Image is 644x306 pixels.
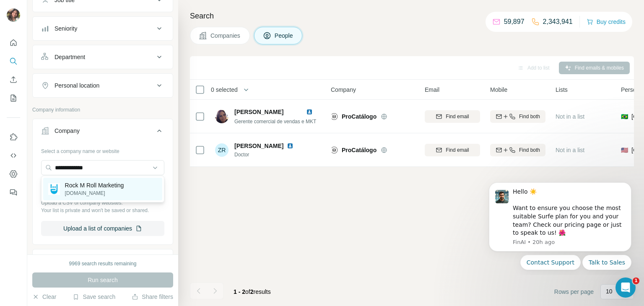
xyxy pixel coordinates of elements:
p: Company information [32,106,173,114]
p: 10 [606,287,613,296]
span: Find email [446,113,469,120]
button: My lists [7,91,20,106]
span: Rows per page [554,288,594,296]
h4: Search [190,10,634,22]
button: Share filters [132,293,173,301]
button: Company [33,121,173,144]
button: Find email [425,110,480,123]
span: ProCatálogo [342,146,377,154]
button: Quick start [7,35,20,50]
div: 9969 search results remaining [69,260,137,267]
p: Rock M Roll Marketing [65,181,124,189]
iframe: Intercom notifications message [476,175,644,275]
button: Save search [73,293,115,301]
span: 🇺🇸 [621,146,628,154]
button: Buy credits [587,16,626,28]
span: 0 selected [211,86,238,94]
p: 2,343,941 [543,17,573,27]
span: Lists [556,86,568,94]
button: Use Surfe API [7,148,20,163]
button: Personal location [33,75,173,96]
span: 🇧🇷 [621,112,628,121]
p: [DOMAIN_NAME] [65,189,124,197]
div: Company [55,127,80,135]
span: of [245,288,250,295]
iframe: Intercom live chat [615,277,636,298]
span: [PERSON_NAME] [234,142,283,150]
span: Not in a list [556,113,584,120]
span: 2 [250,288,254,295]
div: Personal location [55,81,99,90]
div: Seniority [55,24,77,33]
span: 1 - 2 [234,288,245,295]
img: Logo of ProCatálogo [331,113,338,120]
p: Your list is private and won't be saved or shared. [41,207,164,214]
img: LinkedIn logo [287,143,293,149]
span: Gerente comercial de vendas e MKT [234,119,316,124]
span: Find both [519,146,540,154]
span: Not in a list [556,147,584,153]
span: Find both [519,113,540,120]
img: Avatar [7,8,20,22]
button: Feedback [7,185,20,200]
button: Find both [490,110,545,123]
button: Find both [490,144,545,156]
span: Mobile [490,86,507,94]
span: People [275,31,294,40]
button: Find email [425,144,480,156]
span: [PERSON_NAME] [234,109,283,115]
button: Seniority [33,18,173,39]
button: Department [33,47,173,67]
img: Avatar [215,110,229,123]
p: 59,897 [504,17,525,27]
span: Email [425,86,439,94]
button: Enrich CSV [7,72,20,87]
button: Search [7,54,20,69]
span: ProCatálogo [342,112,377,121]
div: Department [55,53,85,61]
div: Select a company name or website [41,144,164,155]
button: Clear [32,293,56,301]
img: Rock M Roll Marketing [48,183,60,195]
button: Use Surfe on LinkedIn [7,130,20,145]
span: Find email [446,146,469,154]
span: Doctor [234,151,297,158]
span: Company [331,86,356,94]
button: Upload a list of companies [41,221,164,236]
img: LinkedIn logo [306,109,313,115]
p: Upload a CSV of company websites. [41,199,164,207]
span: Companies [210,31,241,40]
img: Logo of ProCatálogo [331,147,338,153]
span: 1 [633,277,639,284]
div: ZR [215,143,229,157]
button: Dashboard [7,166,20,182]
span: results [234,288,271,295]
button: Industry [33,251,173,271]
